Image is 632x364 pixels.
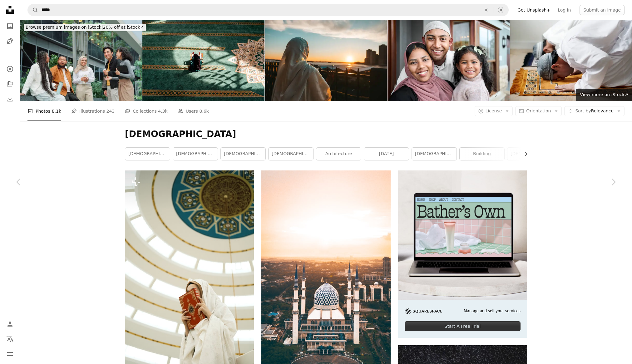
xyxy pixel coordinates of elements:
a: [DEMOGRAPHIC_DATA] [221,148,265,160]
a: Next [595,152,632,212]
img: Young woman wearing abaya relaxing looking to New York downtown cityscape [265,20,387,101]
a: [DEMOGRAPHIC_DATA] wallpaper [412,148,457,160]
h1: [DEMOGRAPHIC_DATA] [125,129,527,140]
a: [DEMOGRAPHIC_DATA] [507,148,552,160]
span: Orientation [526,108,551,113]
button: Sort byRelevance [564,106,625,116]
button: Visual search [493,4,508,16]
a: Illustrations [4,35,16,47]
button: Orientation [515,106,562,116]
span: License [486,108,502,113]
button: Search Unsplash [28,4,38,16]
a: Collections [4,78,16,90]
a: [DATE] [364,148,409,160]
a: View more on iStock↗ [576,89,632,101]
span: 243 [106,108,115,115]
img: a woman in a white robe holding a red book [125,170,254,364]
span: 4.3k [158,108,167,115]
span: 8.6k [199,108,209,115]
span: Browse premium images on iStock | [26,25,103,30]
a: Photos [4,20,16,32]
a: Illustrations 243 [71,101,115,121]
button: License [475,106,513,116]
button: Language [4,333,16,345]
img: Business team talking during break [20,20,142,101]
a: architecture [316,148,361,160]
a: [DEMOGRAPHIC_DATA] [269,148,313,160]
img: file-1707883121023-8e3502977149image [398,170,527,299]
a: Browse premium images on iStock|20% off at iStock↗ [20,20,150,35]
a: Collections 4.3k [125,101,167,121]
img: Muslim men praying during Ramadan [510,20,632,101]
a: building [460,148,504,160]
span: 20% off at iStock ↗ [26,25,144,30]
img: Young Muslim couple and their little daughter smiling outside their home [388,20,509,101]
a: Log in / Sign up [4,318,16,330]
a: [DEMOGRAPHIC_DATA] [125,148,170,160]
button: Submit an image [580,5,625,15]
span: Relevance [575,108,614,114]
a: Explore [4,63,16,75]
div: Start A Free Trial [405,321,521,331]
span: View more on iStock ↗ [580,92,628,97]
a: a woman in a white robe holding a red book [125,264,254,270]
span: Sort by [575,108,591,113]
button: Clear [479,4,493,16]
button: scroll list to the right [520,148,527,160]
a: Get Unsplash+ [514,5,554,15]
a: Users 8.6k [178,101,209,121]
img: A Muslim woman praying inside the mosque with hands up. [142,20,264,101]
a: Log in [554,5,575,15]
a: [DEMOGRAPHIC_DATA] [173,148,218,160]
a: Blue Mosque, Turkey during golden hour [261,282,390,288]
span: Manage and sell your services [464,308,521,314]
a: Download History [4,93,16,105]
button: Menu [4,348,16,360]
form: Find visuals sitewide [27,4,509,16]
img: file-1705255347840-230a6ab5bca9image [405,308,442,314]
a: Manage and sell your servicesStart A Free Trial [398,170,527,338]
